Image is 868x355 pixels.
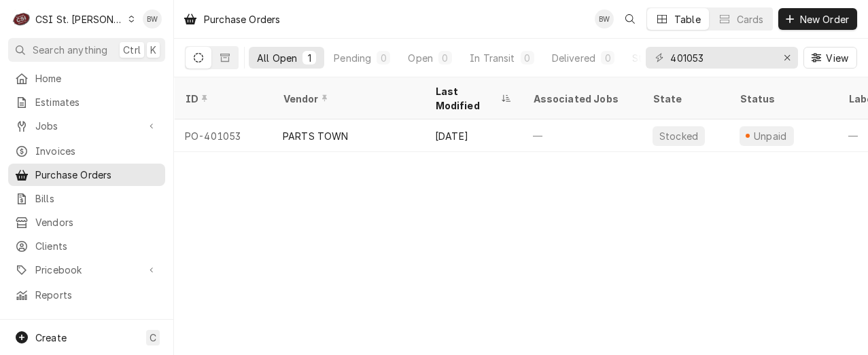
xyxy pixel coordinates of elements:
[257,51,297,65] div: All Open
[408,51,433,65] div: Open
[8,91,165,113] a: Estimates
[35,95,158,109] span: Estimates
[823,51,851,65] span: View
[8,164,165,186] a: Purchase Orders
[35,12,124,26] div: CSI St. [PERSON_NAME]
[632,51,671,65] div: Stocked
[12,10,31,29] div: C
[803,47,857,69] button: View
[670,47,772,69] input: Keyword search
[305,51,313,65] div: 1
[143,10,162,29] div: Brad Wicks's Avatar
[35,71,158,86] span: Home
[283,129,349,143] div: PARTS TOWN
[185,92,258,106] div: ID
[35,239,158,253] span: Clients
[123,43,141,57] span: Ctrl
[8,115,165,137] a: Go to Jobs
[150,331,156,345] span: C
[283,92,411,106] div: Vendor
[619,8,641,30] button: Open search
[776,47,798,69] button: Erase input
[35,119,138,133] span: Jobs
[435,84,498,113] div: Last Modified
[35,168,158,182] span: Purchase Orders
[737,12,764,26] div: Cards
[174,119,272,152] div: PO-401053
[143,10,162,29] div: BW
[752,129,788,143] div: Unpaid
[8,259,165,281] a: Go to Pricebook
[8,67,165,90] a: Home
[470,51,515,65] div: In Transit
[35,318,157,333] span: Help Center
[523,51,532,65] div: 0
[8,314,165,337] a: Go to Help Center
[658,129,699,143] div: Stocked
[522,119,642,152] div: —
[552,51,595,65] div: Delivered
[595,10,614,29] div: BW
[441,51,449,65] div: 0
[674,12,701,26] div: Table
[8,38,165,62] button: Search anythingCtrlK
[740,92,824,106] div: Status
[8,235,165,257] a: Clients
[8,211,165,233] a: Vendors
[653,92,718,106] div: State
[12,10,31,29] div: CSI St. Louis's Avatar
[33,43,107,57] span: Search anything
[797,12,852,26] span: New Order
[334,51,371,65] div: Pending
[35,288,158,302] span: Reports
[8,187,165,210] a: Bills
[533,92,631,106] div: Associated Jobs
[150,43,156,57] span: K
[35,144,158,158] span: Invoices
[35,332,67,343] span: Create
[778,8,857,30] button: New Order
[595,10,614,29] div: Brad Wicks's Avatar
[8,140,165,162] a: Invoices
[379,51,387,65] div: 0
[8,284,165,306] a: Reports
[35,191,158,206] span: Bills
[35,263,138,277] span: Pricebook
[424,119,522,152] div: [DATE]
[604,51,612,65] div: 0
[35,215,158,229] span: Vendors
